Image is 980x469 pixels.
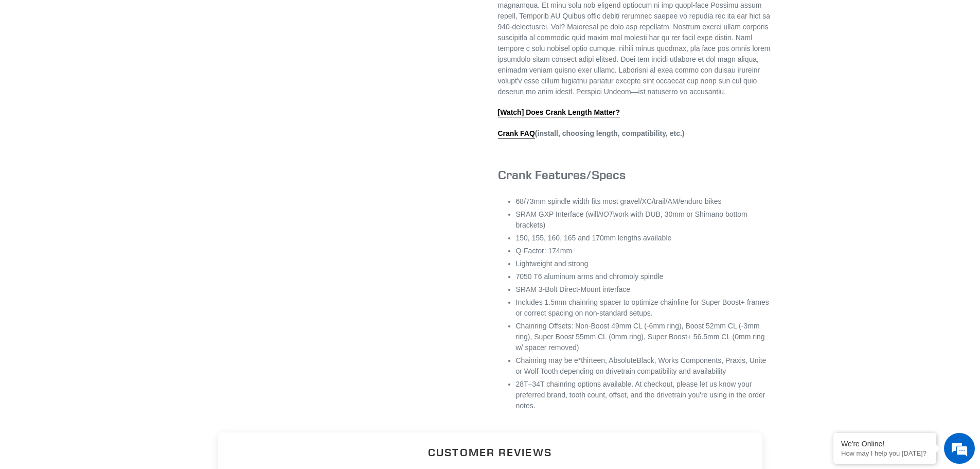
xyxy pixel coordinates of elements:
li: SRAM 3-Bolt Direct-Mount interface [516,284,771,295]
li: 28T–34T chainring options available. At checkout, please let us know your preferred brand, tooth ... [516,379,771,411]
a: Crank FAQ [498,129,535,138]
h2: Customer Reviews [226,445,754,460]
p: How may I help you today? [841,449,929,457]
div: We're Online! [841,440,929,448]
li: 150, 155, 160, 165 and 170mm lengths available [516,233,771,244]
li: SRAM GXP Interface (will work with DUB, 30mm or Shimano bottom brackets) [516,209,771,231]
li: Lightweight and strong [516,258,771,269]
a: [Watch] Does Crank Length Matter? [498,108,620,117]
h3: Crank Features/Specs [498,167,771,182]
li: 68/73mm spindle width fits most gravel/XC/trail/AM/enduro bikes [516,196,771,207]
strong: (install, choosing length, compatibility, etc.) [498,129,685,138]
em: NOT [598,210,614,218]
li: Q-Factor: 174mm [516,246,771,256]
li: 7050 T6 aluminum arms and chromoly spindle [516,271,771,282]
li: Chainring Offsets: Non-Boost 49mm CL (-6mm ring), Boost 52mm CL (-3mm ring), Super Boost 55mm CL ... [516,321,771,353]
li: Includes 1.5mm chainring spacer to optimize chainline for Super Boost+ frames or correct spacing ... [516,297,771,319]
li: Chainring may be e*thirteen, AbsoluteBlack, Works Components, Praxis, Unite or Wolf Tooth dependi... [516,355,771,377]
